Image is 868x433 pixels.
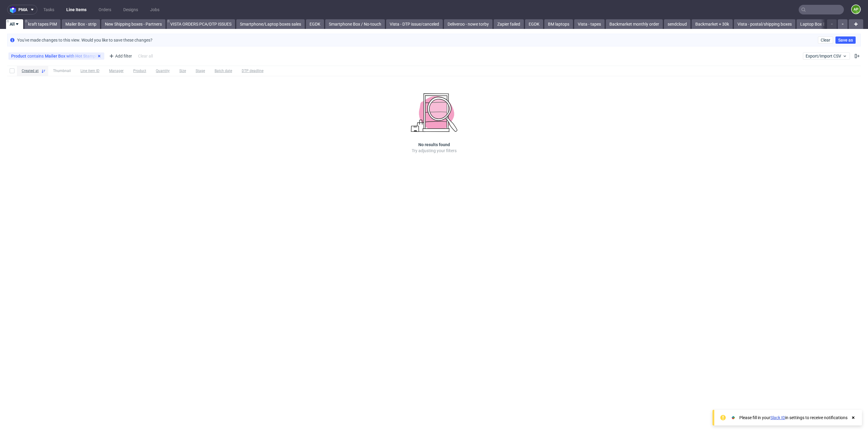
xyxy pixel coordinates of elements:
div: Add filter [107,51,133,61]
span: pma [18,8,27,12]
span: Stage [196,68,205,74]
span: Created at [22,68,39,74]
p: Try adjusting your filters [412,148,457,154]
a: Backmarket + 30k [692,19,733,29]
a: EGDK [306,19,324,29]
a: Tasks [40,5,58,14]
span: Size [179,68,186,74]
span: Line item ID [80,68,99,74]
span: Product [133,68,146,74]
a: Jobs [146,5,163,14]
p: You've made changes to this view. Would you like to save these changes? [17,37,153,43]
span: contains [27,54,45,58]
a: Backmarket monthly order [606,19,663,29]
a: kraft tapes PIM [24,19,61,29]
div: Mailer Box with Hot Stamping [45,54,102,58]
a: Line Items [63,5,90,14]
a: Smartphone Box / No-touch [325,19,385,29]
img: Slack [730,415,736,421]
a: Laptop Box Backmarket [797,19,849,29]
span: DTP deadline [242,68,263,74]
a: Zapier failed [494,19,524,29]
a: VISTA ORDERS PCA/DTP ISSUES [167,19,235,29]
a: Mailer Box - strip [62,19,100,29]
span: Save as [838,38,853,42]
h3: No results found [418,142,450,148]
a: sendcloud [664,19,690,29]
a: Smartphone/Laptop boxes sales [236,19,305,29]
span: Export/Import CSV [806,54,847,58]
button: Export/Import CSV [803,52,850,60]
div: Please fill in your in settings to receive notifications [739,415,848,421]
button: Clear [818,36,833,44]
button: pma [7,5,37,14]
a: Designs [120,5,142,14]
a: BM laptops [544,19,573,29]
span: Manager [109,68,124,74]
img: logo [10,6,18,13]
span: Batch date [215,68,232,74]
a: Orders [95,5,115,14]
a: Vista - tapes [574,19,605,29]
a: Slack ID [770,415,785,420]
span: Quantity [156,68,170,74]
div: Clear all [137,52,154,60]
span: Clear [821,38,830,42]
a: New Shipping boxes - Partners [101,19,165,29]
button: Save as [835,36,856,44]
a: Deliveroo - nowe torby [444,19,492,29]
span: Thumbnail [53,68,71,74]
a: Vista - postal/shipping boxes [734,19,795,29]
a: EGDK [525,19,543,29]
a: Vista - DTP issue/canceled [386,19,443,29]
figcaption: AP [852,5,860,14]
span: Product [11,54,27,58]
a: All [6,19,23,29]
